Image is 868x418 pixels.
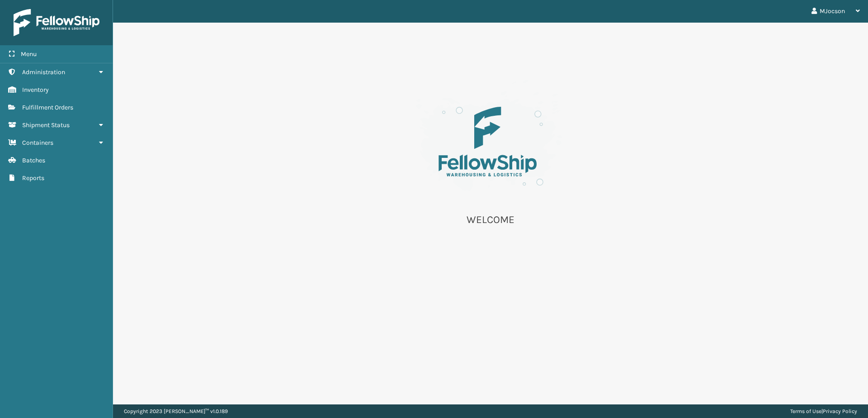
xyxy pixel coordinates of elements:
[22,86,49,94] span: Inventory
[22,174,44,182] span: Reports
[22,104,73,111] span: Fulfillment Orders
[22,139,53,147] span: Containers
[790,408,821,414] a: Terms of Use
[22,68,65,76] span: Administration
[400,213,581,227] p: WELCOME
[21,50,37,58] span: Menu
[124,404,228,418] p: Copyright 2023 [PERSON_NAME]™ v 1.0.189
[400,77,581,202] img: es-welcome.8eb42ee4.svg
[790,404,857,418] div: |
[14,9,99,36] img: logo
[823,408,857,414] a: Privacy Policy
[22,157,45,164] span: Batches
[22,121,70,129] span: Shipment Status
